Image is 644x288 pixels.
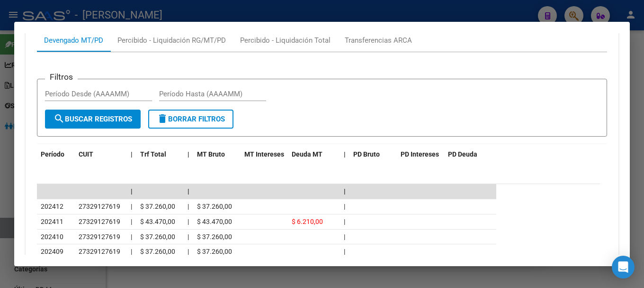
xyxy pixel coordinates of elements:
[244,150,284,158] span: MT Intereses
[127,144,136,165] datatable-header-cell: |
[37,144,75,165] datatable-header-cell: Período
[344,187,346,195] span: |
[292,218,323,225] span: $ 6.210,00
[188,218,189,225] span: |
[240,35,331,46] div: Percibido - Liquidación Total
[197,233,232,241] span: $ 37.260,00
[188,233,189,241] span: |
[44,35,103,46] div: Devengado MT/PD
[41,218,63,225] span: 202411
[344,233,345,241] span: |
[117,35,226,46] div: Percibido - Liquidación RG/MT/PD
[344,203,345,210] span: |
[197,248,232,255] span: $ 37.260,00
[136,144,184,165] datatable-header-cell: Trf Total
[41,203,63,210] span: 202412
[344,218,345,225] span: |
[75,144,127,165] datatable-header-cell: CUIT
[397,144,444,165] datatable-header-cell: PD Intereses
[45,110,141,129] button: Buscar Registros
[157,115,225,123] span: Borrar Filtros
[349,144,397,165] datatable-header-cell: PD Bruto
[188,150,189,158] span: |
[184,144,193,165] datatable-header-cell: |
[197,203,232,210] span: $ 37.260,00
[197,218,232,225] span: $ 43.470,00
[41,150,64,158] span: Período
[345,35,412,46] div: Transferencias ARCA
[131,218,132,225] span: |
[140,218,175,225] span: $ 43.470,00
[54,115,132,123] span: Buscar Registros
[140,233,175,241] span: $ 37.260,00
[444,144,496,165] datatable-header-cell: PD Deuda
[45,72,78,82] h3: Filtros
[292,150,322,158] span: Deuda MT
[353,150,380,158] span: PD Bruto
[41,233,63,241] span: 202410
[193,144,241,165] datatable-header-cell: MT Bruto
[188,203,189,210] span: |
[79,203,120,210] span: 27329127619
[448,150,477,158] span: PD Deuda
[241,144,288,165] datatable-header-cell: MT Intereses
[131,248,132,255] span: |
[401,150,439,158] span: PD Intereses
[79,150,93,158] span: CUIT
[79,233,120,241] span: 27329127619
[131,187,133,195] span: |
[131,203,132,210] span: |
[344,248,345,255] span: |
[157,113,168,124] mat-icon: delete
[344,150,346,158] span: |
[197,150,225,158] span: MT Bruto
[188,187,189,195] span: |
[131,233,132,241] span: |
[612,256,635,279] div: Open Intercom Messenger
[79,218,120,225] span: 27329127619
[54,113,65,124] mat-icon: search
[79,248,120,255] span: 27329127619
[140,248,175,255] span: $ 37.260,00
[340,144,349,165] datatable-header-cell: |
[188,248,189,255] span: |
[41,248,63,255] span: 202409
[140,150,166,158] span: Trf Total
[131,150,133,158] span: |
[148,110,233,129] button: Borrar Filtros
[140,203,175,210] span: $ 37.260,00
[288,144,340,165] datatable-header-cell: Deuda MT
